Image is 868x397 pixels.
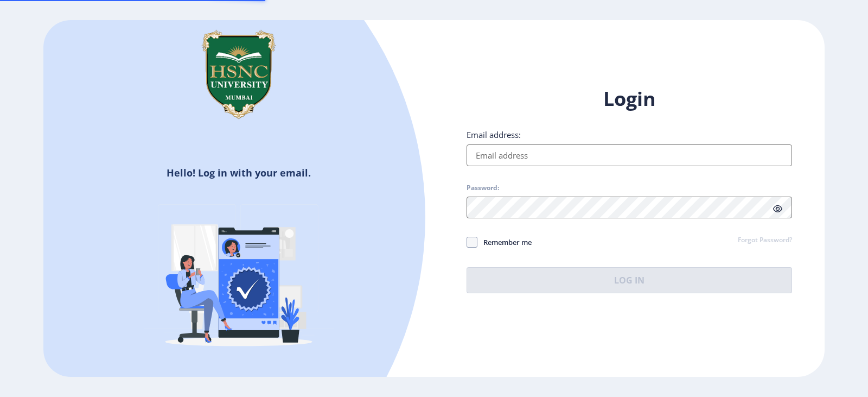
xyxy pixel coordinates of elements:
[284,374,333,390] a: Register
[52,374,426,391] h5: Don't have an account?
[467,184,499,192] label: Password:
[144,184,334,374] img: Verified-rafiki.svg
[738,236,792,245] a: Forgot Password?
[467,86,792,112] h1: Login
[467,129,521,140] label: Email address:
[184,20,293,129] img: hsnc.png
[467,267,792,293] button: Log In
[467,144,792,166] input: Email address
[477,236,532,249] span: Remember me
